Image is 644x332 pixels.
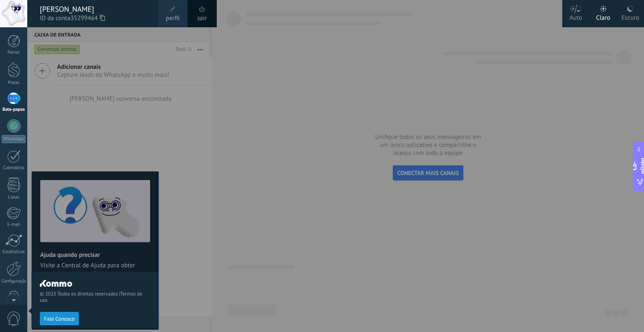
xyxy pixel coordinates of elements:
font: Calendário [3,165,24,171]
font: Configurações [2,278,29,284]
a: sair [197,14,207,23]
font: Pistas [8,80,20,86]
font: Estatísticas [3,249,25,255]
font: Auto [570,14,582,22]
font: WhatsApp [4,136,23,142]
font: Claro [596,14,610,22]
font: Fale Conosco [44,315,75,322]
font: sair [197,14,207,22]
font: Escuro [621,14,639,22]
button: Fale Conosco [40,312,79,325]
a: Termos de uso [40,291,142,303]
font: perfil [166,14,179,22]
font: 35299464 [70,14,98,22]
font: E-mail [7,222,20,227]
font: © 2025 Todos os direitos reservados | [40,291,120,297]
font: Painel [8,50,20,55]
font: [PERSON_NAME] [40,4,94,14]
font: Bate-papos [3,107,25,112]
font: Listas [8,194,19,200]
font: ID da conta [40,14,70,22]
a: Fale Conosco [40,315,79,322]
